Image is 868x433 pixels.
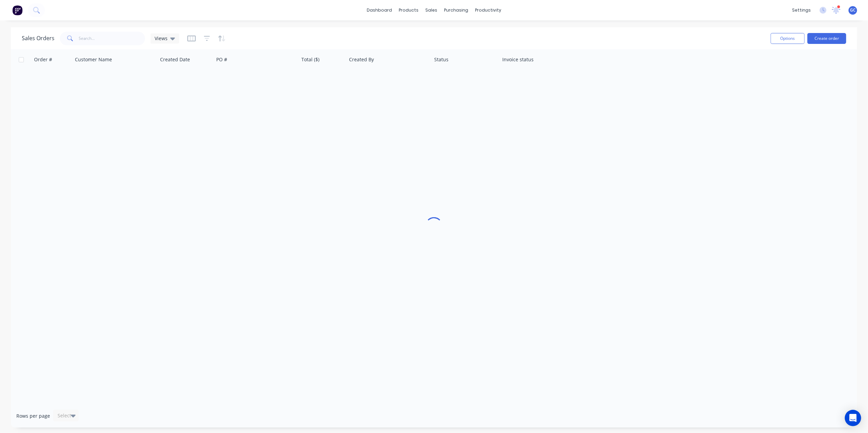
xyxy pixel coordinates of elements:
div: Order # [34,56,52,63]
a: dashboard [363,5,395,15]
div: settings [789,5,814,15]
div: purchasing [441,5,472,15]
span: Views [155,35,168,42]
div: PO # [216,56,227,63]
h1: Sales Orders [22,35,54,42]
div: sales [422,5,441,15]
div: Status [434,56,448,63]
div: Created Date [160,56,190,63]
div: Open Intercom Messenger [845,410,861,426]
div: Created By [349,56,374,63]
span: Rows per page [16,413,50,419]
input: Search... [79,32,145,45]
div: Customer Name [75,56,112,63]
div: products [395,5,422,15]
div: Total ($) [301,56,319,63]
button: Create order [807,33,846,44]
span: GC [850,7,856,13]
div: Invoice status [502,56,534,63]
button: Options [771,33,805,44]
img: Factory [12,5,22,15]
div: productivity [472,5,505,15]
div: Select... [58,412,75,419]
